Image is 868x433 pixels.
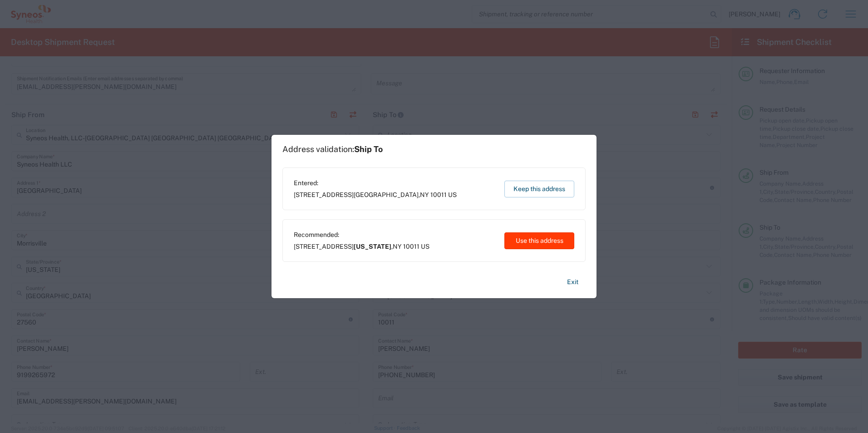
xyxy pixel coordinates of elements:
[294,242,429,251] span: [STREET_ADDRESS] ,
[354,191,419,198] span: [GEOGRAPHIC_DATA]
[504,181,574,197] button: Keep this address
[354,144,383,154] span: Ship To
[421,243,429,250] span: US
[294,191,457,199] span: [STREET_ADDRESS] ,
[354,243,391,250] span: [US_STATE]
[420,191,429,198] span: NY
[430,191,447,198] span: 10011
[448,191,457,198] span: US
[504,232,574,249] button: Use this address
[294,231,429,239] span: Recommended:
[282,144,383,154] h1: Address validation:
[294,179,457,187] span: Entered:
[403,243,419,250] span: 10011
[560,274,586,290] button: Exit
[393,243,402,250] span: NY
